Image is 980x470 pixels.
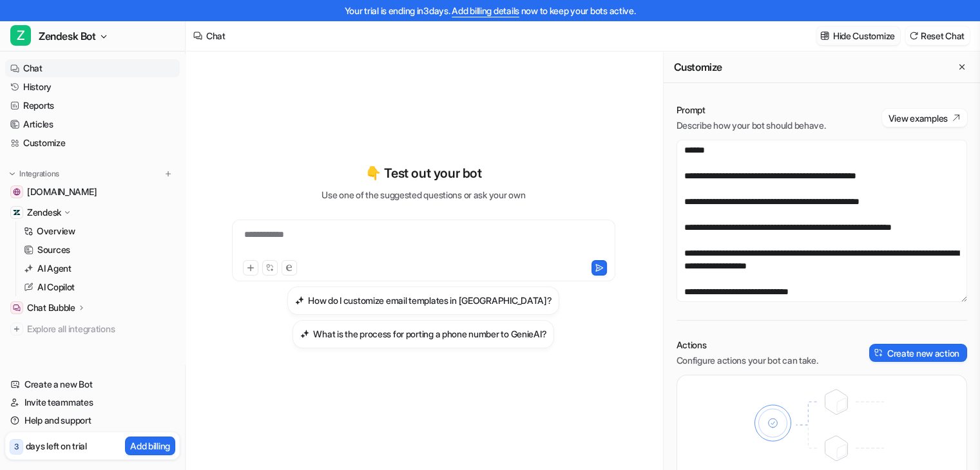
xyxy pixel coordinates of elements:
p: Configure actions your bot can take. [677,354,818,367]
a: History [5,78,180,96]
img: help.gohighlevel.com [13,188,21,196]
button: How do I customize email templates in GenieAI?How do I customize email templates in [GEOGRAPHIC_D... [287,287,559,315]
a: Overview [19,222,180,240]
p: Describe how your bot should behave. [677,119,826,132]
a: Chat [5,59,180,77]
a: Explore all integrations [5,320,180,338]
p: Hide Customize [833,29,895,42]
span: Z [10,25,31,46]
p: AI Copilot [37,281,75,294]
a: help.gohighlevel.com[DOMAIN_NAME] [5,183,180,201]
p: Integrations [19,169,59,179]
p: Add billing [130,439,170,453]
h3: What is the process for porting a phone number to GenieAI? [313,327,546,341]
a: Invite teammates [5,393,180,411]
a: Articles [5,115,180,133]
p: Actions [677,339,818,352]
img: customize [820,31,829,41]
p: AI Agent [37,262,72,275]
a: AI Copilot [19,278,180,296]
a: Create a new Bot [5,375,180,393]
a: Help and support [5,411,180,429]
a: AI Agent [19,259,180,277]
span: Zendesk Bot [39,27,96,45]
p: Prompt [677,104,826,117]
button: Create new action [869,344,967,362]
img: Zendesk [13,209,21,216]
p: Sources [37,243,70,256]
button: Add billing [125,437,175,455]
p: Zendesk [27,206,61,219]
button: Close flyout [954,59,970,75]
a: Customize [5,134,180,152]
img: reset [909,31,918,41]
button: View examples [882,109,967,127]
img: explore all integrations [10,323,23,335]
a: Reports [5,97,180,115]
p: Use one of the suggested questions or ask your own [322,188,525,202]
div: Chat [206,29,226,42]
img: create-action-icon.svg [874,348,883,357]
span: Explore all integrations [27,319,175,339]
img: expand menu [8,169,17,178]
button: Hide Customize [816,26,900,45]
img: menu_add.svg [164,169,173,178]
p: Chat Bubble [27,301,75,314]
button: Reset Chat [905,26,970,45]
span: [DOMAIN_NAME] [27,185,97,198]
img: How do I customize email templates in GenieAI? [295,296,304,305]
img: What is the process for porting a phone number to GenieAI? [300,329,309,339]
a: Sources [19,241,180,259]
p: Overview [37,225,75,238]
p: days left on trial [26,439,87,453]
a: Add billing details [452,5,519,16]
button: What is the process for porting a phone number to GenieAI?What is the process for porting a phone... [293,320,554,348]
img: Chat Bubble [13,304,21,312]
button: Integrations [5,167,63,180]
h2: Customize [674,61,722,73]
p: 👇 Test out your bot [365,164,481,183]
h3: How do I customize email templates in [GEOGRAPHIC_DATA]? [308,294,552,307]
p: 3 [14,441,19,453]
